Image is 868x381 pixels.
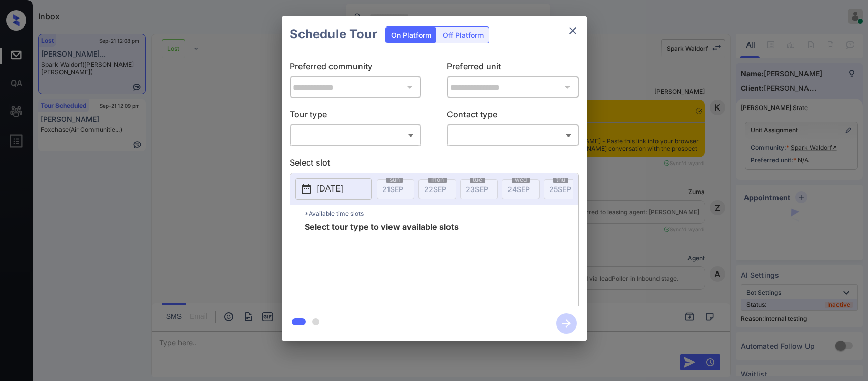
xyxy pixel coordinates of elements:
button: [DATE] [295,178,372,200]
p: *Available time slots [305,205,578,223]
button: close [562,20,583,41]
p: Contact type [447,108,579,124]
p: Select slot [290,156,579,173]
div: Off Platform [438,27,489,43]
div: On Platform [386,27,436,43]
p: Preferred unit [447,60,579,76]
span: Select tour type to view available slots [305,223,459,304]
p: [DATE] [317,183,343,195]
p: Tour type [290,108,422,124]
p: Preferred community [290,60,422,76]
h2: Schedule Tour [282,16,385,52]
